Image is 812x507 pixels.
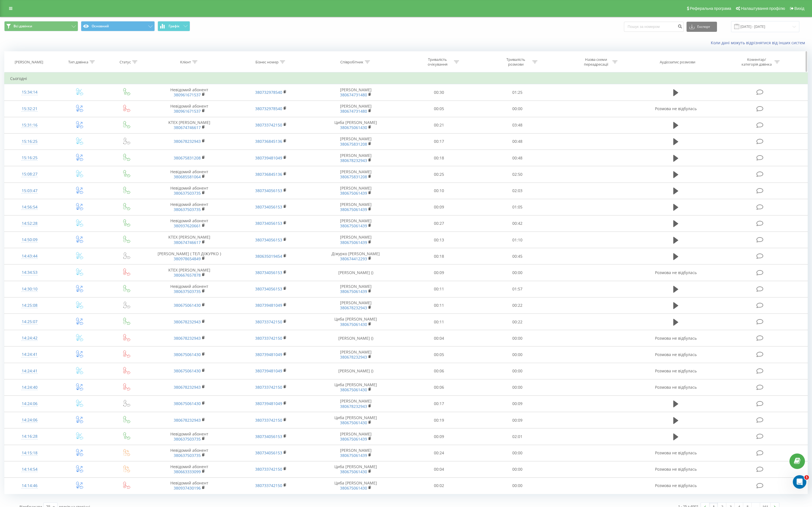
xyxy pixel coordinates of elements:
div: 14:24:40 [10,382,49,393]
span: Розмова не відбулась [655,466,697,472]
td: 00:10 [400,183,478,199]
a: 380675061430 [340,125,367,130]
span: Розмова не відбулась [655,335,697,341]
a: 380674746617 [174,125,201,130]
span: Розмова не відбулась [655,106,697,111]
a: 380734056153 [255,237,282,243]
button: Експорт [687,22,717,32]
div: [PERSON_NAME] [15,60,43,65]
div: 14:43:44 [10,251,49,262]
a: 380739481049 [255,303,282,308]
a: 380734056153 [255,188,282,193]
td: 00:00 [478,445,557,461]
div: 15:16:25 [10,152,49,163]
td: [PERSON_NAME] [312,215,400,232]
a: 380739481049 [255,352,282,357]
div: Назва схеми переадресації [581,57,611,67]
td: 00:00 [478,346,557,363]
td: KTEX [PERSON_NAME] [149,264,230,281]
a: 380937620661 [174,223,201,228]
td: 00:09 [478,395,557,412]
a: 380734056153 [255,286,282,292]
td: Невідомий абонент [149,101,230,117]
td: 01:10 [478,232,557,248]
a: 380734056153 [255,434,282,439]
td: [PERSON_NAME] () [312,330,400,346]
div: 14:24:41 [10,366,49,377]
a: 380675061430 [174,352,201,357]
a: 380733742150 [255,122,282,128]
a: 380637503735 [174,453,201,458]
td: Невідомий абонент [149,281,230,297]
td: 01:57 [478,281,557,297]
div: 14:56:54 [10,202,49,213]
td: Невідомий абонент [149,461,230,477]
div: 14:52:28 [10,218,49,229]
div: 14:34:53 [10,267,49,278]
a: 380733742150 [255,319,282,324]
td: Сьогодні [5,73,808,84]
div: 15:32:21 [10,103,49,114]
td: Циба [PERSON_NAME] [312,117,400,133]
td: 00:06 [400,363,478,379]
td: 00:30 [400,84,478,101]
div: 14:24:06 [10,398,49,409]
a: 380675831208 [340,174,367,179]
td: [PERSON_NAME] [312,297,400,313]
div: 14:14:46 [10,480,49,491]
button: Графік [158,21,190,31]
a: Коли дані можуть відрізнятися вiд інших систем [711,40,808,45]
a: 380734056153 [255,270,282,275]
td: 00:00 [478,379,557,395]
a: 380733742150 [255,483,282,488]
td: 01:25 [478,84,557,101]
td: 00:48 [478,133,557,150]
a: 380733742150 [255,417,282,423]
td: 00:45 [478,248,557,264]
a: 380675061439 [340,436,367,442]
td: Циба [PERSON_NAME] [312,461,400,477]
td: 01:05 [478,199,557,215]
td: Циба [PERSON_NAME] [312,314,400,330]
a: 380678232943 [174,417,201,423]
button: Всі дзвінки [4,21,78,31]
td: 00:11 [400,297,478,313]
span: Реферальна програма [690,6,731,11]
div: 14:30:10 [10,284,49,295]
a: 380675061430 [340,420,367,425]
div: 14:24:42 [10,333,49,344]
span: Всі дзвінки [14,24,32,28]
div: Тривалість очікування [422,57,453,67]
a: 380675061439 [340,207,367,212]
a: 380675061439 [340,453,367,458]
td: 00:24 [400,445,478,461]
td: Невідомий абонент [149,445,230,461]
td: 00:22 [478,314,557,330]
td: 00:25 [400,166,478,183]
td: 00:42 [478,215,557,232]
a: 380733742150 [255,384,282,390]
a: 380732978540 [255,90,282,95]
a: 380733742150 [255,466,282,472]
a: 380637503735 [174,207,201,212]
a: 380937430196 [174,485,201,491]
a: 380675061439 [340,240,367,245]
td: [PERSON_NAME] [312,428,400,445]
div: Коментар/категорія дзвінка [740,57,773,67]
td: Циба [PERSON_NAME] [312,379,400,395]
td: [PERSON_NAME] ( ТЕЛ ДІЖУРКО ) [149,248,230,264]
a: 380675061430 [340,485,367,491]
td: 00:48 [478,150,557,166]
a: 380678232943 [340,354,367,360]
span: Розмова не відбулась [655,352,697,357]
span: Розмова не відбулась [655,450,697,455]
span: Розмова не відбулась [655,270,697,275]
div: 14:25:08 [10,300,49,311]
a: 380675061439 [340,289,367,294]
a: 380678232943 [340,158,367,163]
td: 02:03 [478,183,557,199]
td: [PERSON_NAME] [312,281,400,297]
div: 14:50:09 [10,234,49,245]
td: 00:04 [400,330,478,346]
div: Тип дзвінка [68,60,88,65]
